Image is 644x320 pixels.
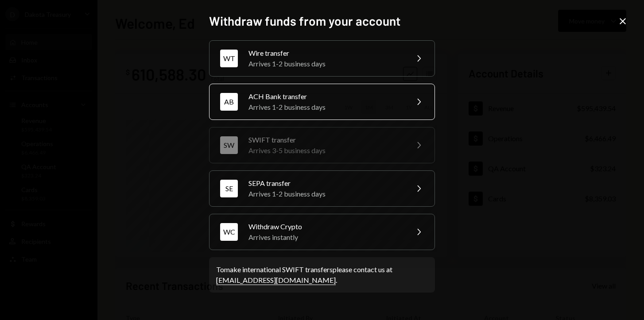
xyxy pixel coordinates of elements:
button: WTWire transferArrives 1-2 business days [209,40,435,77]
div: SW [220,136,238,154]
div: WC [220,223,238,241]
div: Arrives 1-2 business days [248,102,403,112]
div: SWIFT transfer [248,135,403,145]
div: Wire transfer [248,48,403,58]
div: ACH Bank transfer [248,91,403,102]
div: AB [220,93,238,111]
div: SE [220,180,238,197]
a: [EMAIL_ADDRESS][DOMAIN_NAME] [216,276,336,285]
div: WT [220,50,238,67]
div: Arrives 1-2 business days [248,189,403,199]
button: ABACH Bank transferArrives 1-2 business days [209,84,435,120]
button: SESEPA transferArrives 1-2 business days [209,170,435,207]
div: Arrives 1-2 business days [248,58,403,69]
div: Arrives instantly [248,232,403,243]
div: Withdraw Crypto [248,221,403,232]
div: SEPA transfer [248,178,403,189]
button: WCWithdraw CryptoArrives instantly [209,214,435,250]
h2: Withdraw funds from your account [209,12,435,30]
div: To make international SWIFT transfers please contact us at . [216,264,428,285]
div: Arrives 3-5 business days [248,145,403,156]
button: SWSWIFT transferArrives 3-5 business days [209,127,435,163]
